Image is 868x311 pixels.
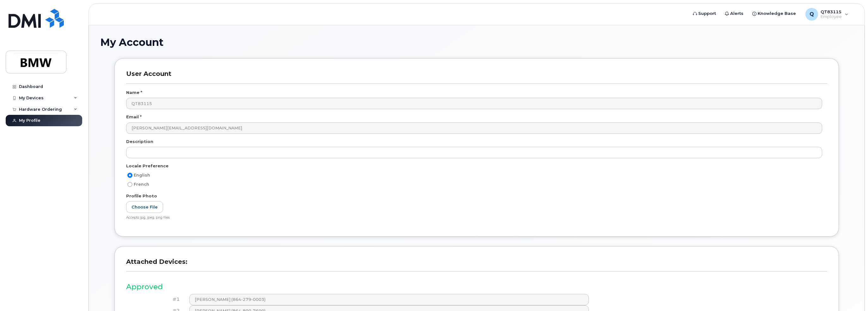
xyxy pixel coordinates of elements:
h1: My Account [100,37,853,48]
label: Name * [126,90,142,96]
label: Profile Photo [126,193,157,199]
label: Choose File [126,201,163,213]
h3: Approved [126,283,827,291]
span: French [134,182,149,187]
h4: #1 [131,297,180,302]
input: French [127,182,132,187]
label: Email * [126,114,142,120]
h3: Attached Devices: [126,258,827,271]
h3: User Account [126,70,827,84]
label: Locale Preference [126,163,168,169]
div: Accepts jpg, jpeg, png files [126,215,822,220]
label: Description [126,139,153,145]
span: English [134,173,150,177]
input: English [127,173,132,178]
